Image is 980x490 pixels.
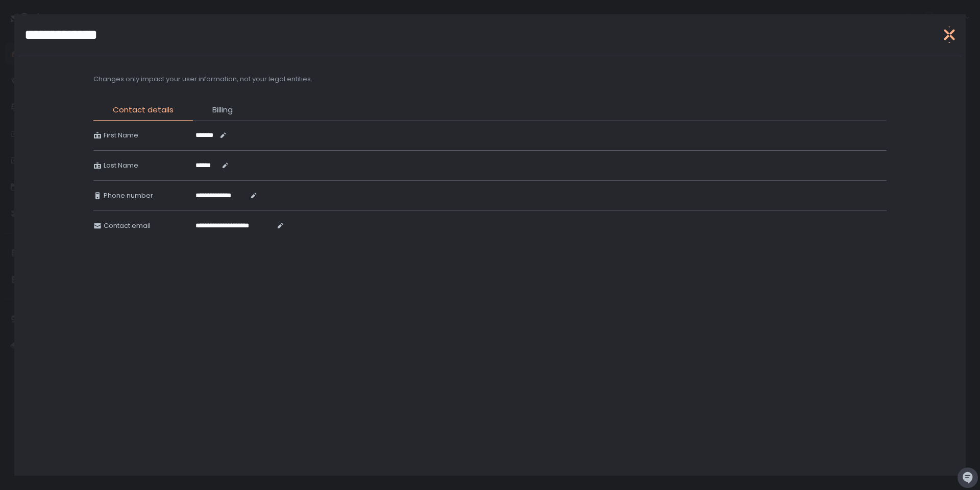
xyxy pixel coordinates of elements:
span: Last Name [104,161,138,170]
h2: Changes only impact your user information, not your legal entities. [93,75,312,84]
span: Contact details [113,104,174,116]
span: Phone number [104,191,153,200]
span: Contact email [104,221,151,230]
span: Billing [212,104,233,116]
span: First Name [104,131,138,140]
